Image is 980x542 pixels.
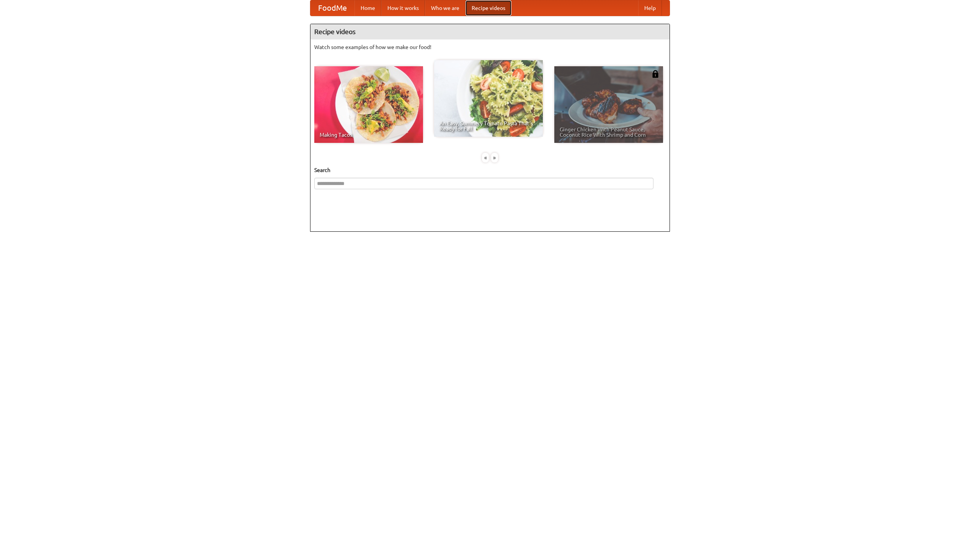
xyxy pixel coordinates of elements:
a: Home [354,0,381,16]
div: » [491,153,498,162]
a: Recipe videos [465,0,511,16]
span: An Easy, Summery Tomato Pasta That's Ready for Fall [439,121,537,131]
a: Help [638,0,662,16]
div: « [482,153,489,162]
h5: Search [314,166,666,174]
h4: Recipe videos [310,24,670,39]
p: Watch some examples of how we make our food! [314,43,666,51]
a: How it works [381,0,425,16]
span: Making Tacos [320,132,418,138]
a: An Easy, Summery Tomato Pasta That's Ready for Fall [434,60,543,137]
a: Making Tacos [314,66,423,143]
a: Who we are [425,0,465,16]
img: 483408.png [652,70,659,78]
a: FoodMe [310,0,354,16]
